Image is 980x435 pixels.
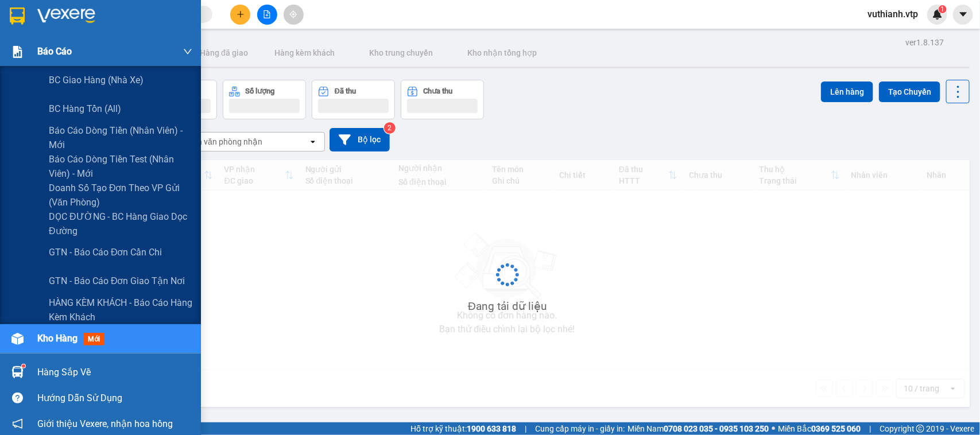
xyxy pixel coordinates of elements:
div: Đã thu [335,87,356,95]
button: caret-down [953,5,973,25]
div: Số lượng [246,87,275,95]
button: Chưa thu [401,80,484,119]
span: Hỗ trợ kỹ thuật: [410,422,516,435]
span: Miền Nam [627,422,769,435]
div: ver 1.8.137 [905,36,944,49]
span: Báo cáo [37,44,72,59]
span: Báo cáo dòng tiền (nhân viên) - mới [49,123,192,152]
span: Báo cáo dòng tiền test (nhân viên) - mới [49,152,192,181]
span: mới [83,333,104,345]
span: Cung cấp máy in - giấy in: [535,422,625,435]
img: logo-vxr [10,7,25,25]
div: Đang tải dữ liệu [468,298,547,315]
span: GTN - Báo cáo đơn cần chi [49,245,162,259]
span: BC giao hàng (nhà xe) [49,73,144,87]
span: 1 [940,5,944,13]
span: caret-down [958,9,969,20]
button: aim [284,5,304,25]
span: | [869,422,871,435]
sup: 1 [939,5,947,13]
div: Chưa thu [424,87,453,95]
span: Kho nhận tổng hợp [467,48,537,57]
button: Hàng đã giao [191,39,257,67]
button: plus [230,5,250,25]
span: | [525,422,526,435]
div: Hướng dẫn sử dụng [37,390,192,407]
span: copyright [916,425,924,433]
div: Chọn văn phòng nhận [183,136,262,147]
span: question-circle [12,393,23,403]
img: icon-new-feature [932,9,943,20]
button: Bộ lọc [330,128,390,152]
img: warehouse-icon [11,333,24,345]
span: GTN - Báo cáo đơn giao tận nơi [49,274,185,288]
span: plus [237,10,245,18]
sup: 1 [22,364,25,368]
strong: 0369 525 060 [811,424,861,433]
span: Doanh số tạo đơn theo VP gửi (văn phòng) [49,181,192,209]
span: down [183,47,192,56]
span: Giới thiệu Vexere, nhận hoa hồng [37,417,173,431]
strong: 1900 633 818 [467,424,516,433]
sup: 2 [384,122,396,134]
span: ⚪️ [772,426,775,431]
span: Miền Bắc [778,422,861,435]
span: file-add [263,10,271,18]
span: aim [289,10,297,18]
button: file-add [257,5,277,25]
span: DỌC ĐƯỜNG - BC hàng giao dọc đường [49,209,192,238]
div: Hàng sắp về [37,364,192,381]
svg: open [308,137,317,146]
button: Đã thu [312,80,395,119]
button: Tạo Chuyến [879,81,940,102]
button: Lên hàng [821,81,873,102]
span: BC hàng tồn (all) [49,102,121,116]
span: vuthianh.vtp [858,7,927,21]
button: Số lượng [223,80,306,119]
img: warehouse-icon [11,366,24,378]
span: Hàng kèm khách [274,48,335,57]
img: solution-icon [11,46,24,58]
span: HÀNG KÈM KHÁCH - Báo cáo hàng kèm khách [49,296,192,324]
span: Kho trung chuyển [369,48,433,57]
span: Kho hàng [37,333,78,344]
span: notification [12,418,23,429]
strong: 0708 023 035 - 0935 103 250 [664,424,769,433]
